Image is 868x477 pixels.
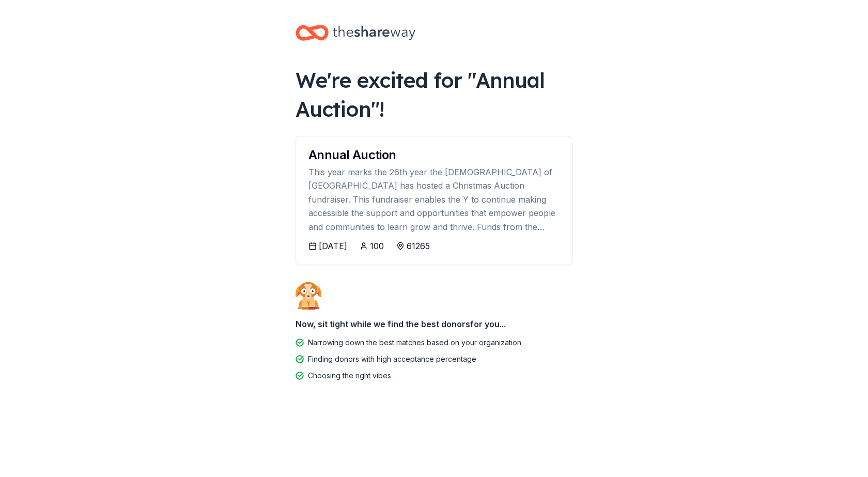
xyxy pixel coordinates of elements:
[296,282,321,310] img: Dog waiting patiently
[308,370,391,382] div: Choosing the right vibes
[296,66,572,124] div: We're excited for " Annual Auction "!
[308,165,560,234] div: This year marks the 26th year the [DEMOGRAPHIC_DATA] of [GEOGRAPHIC_DATA] has hosted a Christmas ...
[308,336,521,349] div: Narrowing down the best matches based on your organization
[308,149,560,161] div: Annual Auction
[319,240,347,252] div: [DATE]
[370,240,384,252] div: 100
[407,240,430,252] div: 61265
[296,314,572,334] div: Now, sit tight while we find the best donors for you...
[308,353,476,365] div: Finding donors with high acceptance percentage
